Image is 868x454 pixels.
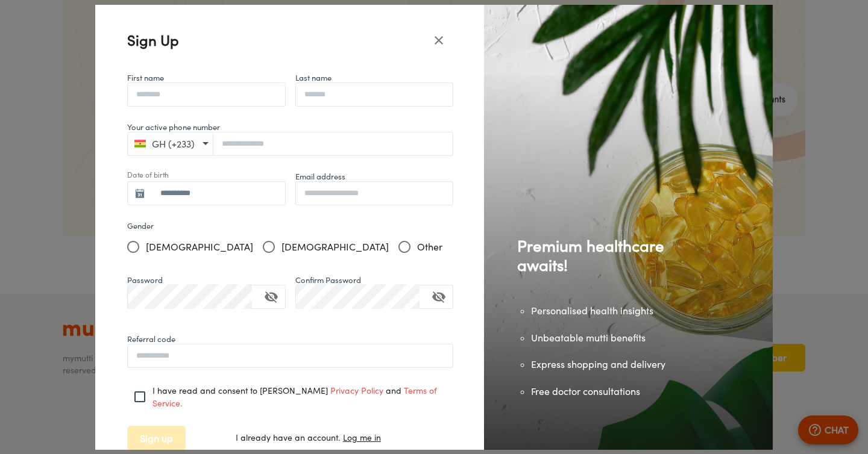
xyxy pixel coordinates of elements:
[127,333,175,345] label: Referral code
[531,304,685,318] li: Personalised health insights
[342,431,381,446] button: Log me in
[127,72,164,84] label: First name
[135,188,145,198] img: Calender
[236,431,453,446] div: I already have an account.
[128,181,152,205] button: change date
[424,282,453,311] button: toggle confirm password visibility
[531,331,685,345] li: Unbeatable mutti benefits
[531,358,685,372] li: Express shopping and delivery
[417,240,442,254] span: Other
[153,385,437,408] a: Terms of Service.
[517,236,685,275] p: Premium healthcare awaits!
[295,274,361,286] label: Confirm Password
[257,282,286,311] button: toggle password visibility
[127,121,220,133] label: Your active phone number
[281,240,389,254] span: [DEMOGRAPHIC_DATA]
[330,385,383,396] a: Privacy Policy
[531,385,685,399] li: Free doctor consultations
[153,384,453,409] p: I have read and consent to [PERSON_NAME] and
[424,26,453,55] button: close
[127,30,424,51] p: Sign Up
[130,135,209,152] button: GH (+233)
[127,171,169,178] label: Date of birth
[295,72,332,84] label: Last name
[146,240,253,254] span: [DEMOGRAPHIC_DATA]
[127,220,453,232] label: Gender
[127,234,453,260] div: gender
[127,274,163,286] label: Password
[295,170,345,182] label: Email address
